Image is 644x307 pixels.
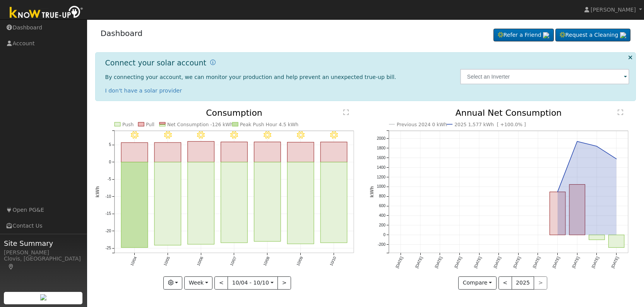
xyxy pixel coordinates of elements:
text: kWh [95,186,100,198]
rect: onclick="" [550,192,566,235]
button: < [214,276,228,290]
button: Week [184,276,212,290]
h1: Connect your solar account [105,58,206,67]
text: 1600 [377,156,386,160]
text: 800 [379,194,385,199]
text: 1000 [377,185,386,189]
a: I don't have a solar provider [105,87,182,94]
text: [DATE] [395,256,404,269]
span: Site Summary [4,238,83,249]
text:  [343,109,349,115]
i: 10/09 - Clear [297,131,305,139]
text: -25 [105,246,111,250]
circle: onclick="" [576,140,579,143]
text: kWh [369,186,375,198]
rect: onclick="" [154,142,181,162]
rect: onclick="" [188,162,214,244]
text: Annual Net Consumption [456,108,562,118]
text: 1400 [377,165,386,170]
a: Refer a Friend [493,29,554,42]
text: [DATE] [493,256,502,269]
rect: onclick="" [287,162,314,244]
text: 1800 [377,146,386,150]
text: -10 [105,194,111,199]
text: 10/07 [229,256,237,267]
rect: onclick="" [287,142,314,162]
rect: onclick="" [320,142,347,162]
button: 2025 [512,276,534,290]
text: 5 [109,143,111,147]
a: Map [8,264,15,270]
a: Dashboard [101,29,143,38]
text: 10/10 [329,256,337,267]
rect: onclick="" [188,142,214,162]
text: Peak Push Hour 4.5 kWh [240,122,298,127]
i: 10/08 - Clear [264,131,271,139]
rect: onclick="" [609,235,625,248]
text: 2000 [377,136,386,141]
rect: onclick="" [154,162,181,245]
input: Select an Inverter [460,69,630,84]
text: 0 [109,160,111,164]
text: 2025 1,577 kWh [ +100.0% ] [454,122,526,127]
text: [DATE] [552,256,561,269]
text: 10/04 [129,256,137,267]
text: [DATE] [434,256,443,269]
rect: onclick="" [254,162,281,242]
rect: onclick="" [589,235,605,240]
i: 10/10 - Clear [330,131,338,139]
text: -200 [378,242,385,247]
i: 10/05 - Clear [164,131,171,139]
text: -20 [105,229,111,233]
rect: onclick="" [569,185,585,235]
rect: onclick="" [221,162,247,243]
text: Consumption [206,108,262,118]
span: [PERSON_NAME] [591,7,636,13]
button: > [277,276,291,290]
circle: onclick="" [615,158,618,161]
i: 10/04 - Clear [130,131,138,139]
text: [DATE] [512,256,521,269]
text: [DATE] [473,256,482,269]
i: 10/06 - Clear [197,131,205,139]
rect: onclick="" [121,143,148,162]
img: Know True-Up [6,4,87,22]
button: Compare [458,276,497,290]
i: 10/07 - Clear [230,131,238,139]
img: retrieve [40,294,46,300]
text: [DATE] [414,256,423,269]
span: By connecting your account, we can monitor your production and help prevent an unexpected true-up... [105,74,396,80]
text: [DATE] [591,256,600,269]
div: Clovis, [GEOGRAPHIC_DATA] [4,255,83,271]
text: [DATE] [611,256,620,269]
text: 0 [383,233,385,237]
text: 600 [379,204,385,208]
text: 10/09 [296,256,304,267]
text: 10/06 [196,256,204,267]
text: 10/05 [163,256,171,267]
text: Push [122,122,134,127]
img: retrieve [543,32,549,38]
text: 1200 [377,175,386,179]
a: Request a Cleaning [555,29,630,42]
text: -5 [108,177,111,182]
circle: onclick="" [595,145,598,148]
text: 10/08 [262,256,271,267]
circle: onclick="" [556,190,559,194]
text: 200 [379,223,385,227]
text: 400 [379,214,385,218]
text: -15 [105,212,111,216]
text: [DATE] [571,256,580,269]
text:  [618,109,623,115]
rect: onclick="" [254,142,281,162]
div: [PERSON_NAME] [4,249,83,257]
rect: onclick="" [121,162,148,248]
img: retrieve [620,32,626,38]
text: [DATE] [532,256,541,269]
text: Net Consumption -126 kWh [167,122,233,127]
button: 10/04 - 10/10 [228,276,278,290]
button: < [498,276,512,290]
text: Previous 2024 0 kWh [397,122,447,127]
rect: onclick="" [221,142,247,162]
rect: onclick="" [320,162,347,243]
